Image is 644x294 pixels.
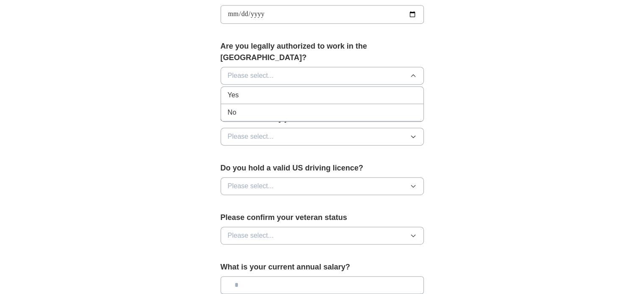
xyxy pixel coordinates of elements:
[221,128,424,146] button: Please select...
[221,227,424,245] button: Please select...
[228,107,236,118] span: No
[221,177,424,195] button: Please select...
[221,67,424,85] button: Please select...
[221,41,424,63] label: Are you legally authorized to work in the [GEOGRAPHIC_DATA]?
[228,71,274,81] span: Please select...
[228,231,274,241] span: Please select...
[228,90,239,100] span: Yes
[221,212,424,223] label: Please confirm your veteran status
[221,162,424,174] label: Do you hold a valid US driving licence?
[221,261,424,273] label: What is your current annual salary?
[228,181,274,191] span: Please select...
[228,132,274,142] span: Please select...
